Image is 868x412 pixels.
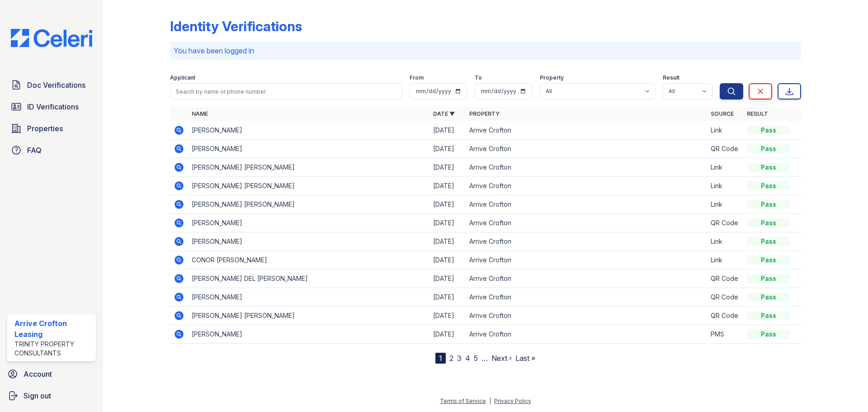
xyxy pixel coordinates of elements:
td: Arrive Crofton [466,214,707,232]
a: Privacy Policy [494,398,531,404]
td: [PERSON_NAME] [PERSON_NAME] [188,177,429,195]
iframe: chat widget [830,376,859,403]
td: Arrive Crofton [466,325,707,344]
td: Arrive Crofton [466,270,707,288]
td: [PERSON_NAME] [PERSON_NAME] [188,195,429,214]
td: [DATE] [429,121,466,140]
div: 1 [435,353,446,364]
td: [PERSON_NAME] [188,232,429,251]
a: 5 [474,354,478,363]
td: Link [707,177,743,195]
td: [PERSON_NAME] DEL [PERSON_NAME] [188,270,429,288]
div: Trinity Property Consultants [14,340,92,358]
td: Arrive Crofton [466,232,707,251]
td: QR Code [707,307,743,325]
div: Pass [747,330,790,339]
span: FAQ [27,145,42,156]
span: Account [24,369,52,379]
td: [PERSON_NAME] [188,214,429,232]
div: Arrive Crofton Leasing [14,318,92,340]
td: PMS [707,325,743,344]
a: ID Verifications [7,98,96,116]
td: Link [707,158,743,177]
td: [PERSON_NAME] [PERSON_NAME] [188,307,429,325]
td: [DATE] [429,214,466,232]
div: Pass [747,237,790,246]
a: Terms of Service [440,398,486,404]
a: Doc Verifications [7,76,96,94]
span: … [481,353,488,364]
div: Pass [747,218,790,227]
div: Pass [747,126,790,135]
a: Result [747,110,768,117]
td: [DATE] [429,158,466,177]
td: [PERSON_NAME] [188,288,429,307]
div: Pass [747,163,790,172]
td: [DATE] [429,232,466,251]
td: Arrive Crofton [466,307,707,325]
td: QR Code [707,270,743,288]
div: Pass [747,181,790,190]
td: Arrive Crofton [466,121,707,140]
td: QR Code [707,288,743,307]
img: CE_Logo_Blue-a8612792a0a2168367f1c8372b55b34899dd931a85d93a1a3d3e32e68fde9ad4.png [4,29,99,47]
label: Result [663,74,679,81]
div: Pass [747,256,790,265]
td: Arrive Crofton [466,288,707,307]
a: Sign out [4,387,99,405]
td: [DATE] [429,325,466,344]
a: Account [4,365,99,383]
a: 3 [457,354,462,363]
td: [DATE] [429,177,466,195]
td: Arrive Crofton [466,251,707,270]
div: Pass [747,293,790,302]
td: Arrive Crofton [466,140,707,158]
span: Properties [27,123,63,134]
a: 2 [449,354,453,363]
td: QR Code [707,140,743,158]
span: Sign out [24,390,51,401]
a: Next › [491,354,512,363]
div: Pass [747,274,790,283]
a: 4 [465,354,470,363]
td: Link [707,195,743,214]
td: Link [707,251,743,270]
a: Source [711,110,734,117]
div: Pass [747,144,790,153]
td: Link [707,232,743,251]
td: [DATE] [429,251,466,270]
span: Doc Verifications [27,80,85,90]
label: Applicant [170,74,195,81]
td: QR Code [707,214,743,232]
a: Date ▼ [433,110,455,117]
p: You have been logged in [174,45,797,56]
a: Properties [7,119,96,137]
td: [PERSON_NAME] [PERSON_NAME] [188,158,429,177]
td: [DATE] [429,288,466,307]
a: Property [469,110,500,117]
td: [PERSON_NAME] [188,121,429,140]
td: [DATE] [429,307,466,325]
td: [DATE] [429,195,466,214]
td: [PERSON_NAME] [188,325,429,344]
span: ID Verifications [27,101,79,112]
td: [DATE] [429,270,466,288]
td: Arrive Crofton [466,158,707,177]
div: Pass [747,200,790,209]
div: | [489,398,491,404]
a: Name [192,110,208,117]
td: Arrive Crofton [466,195,707,214]
td: Arrive Crofton [466,177,707,195]
a: FAQ [7,141,96,159]
td: [DATE] [429,140,466,158]
label: Property [540,74,564,81]
label: From [410,74,424,81]
div: Pass [747,311,790,320]
a: Last » [515,354,535,363]
td: Link [707,121,743,140]
td: CONOR [PERSON_NAME] [188,251,429,270]
label: To [475,74,482,81]
td: [PERSON_NAME] [188,140,429,158]
div: Identity Verifications [170,18,302,34]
